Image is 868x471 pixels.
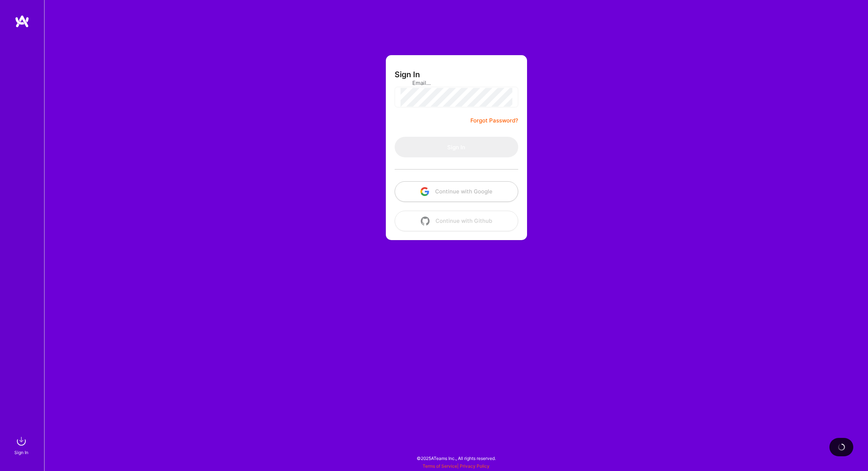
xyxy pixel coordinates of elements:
img: sign in [14,434,29,449]
button: Sign In [395,137,518,157]
span: | [423,463,490,469]
img: icon [421,217,430,225]
img: loading [837,443,846,451]
h3: Sign In [395,70,420,79]
img: icon [420,187,429,196]
button: Continue with Github [395,211,518,231]
a: sign inSign In [15,434,29,456]
div: Sign In [14,449,28,456]
a: Privacy Policy [460,463,490,469]
a: Terms of Service [423,463,457,469]
img: logo [15,15,29,28]
div: © 2025 ATeams Inc., All rights reserved. [44,449,868,467]
input: Email... [412,74,501,92]
button: Continue with Google [395,181,518,202]
a: Forgot Password? [470,116,518,125]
